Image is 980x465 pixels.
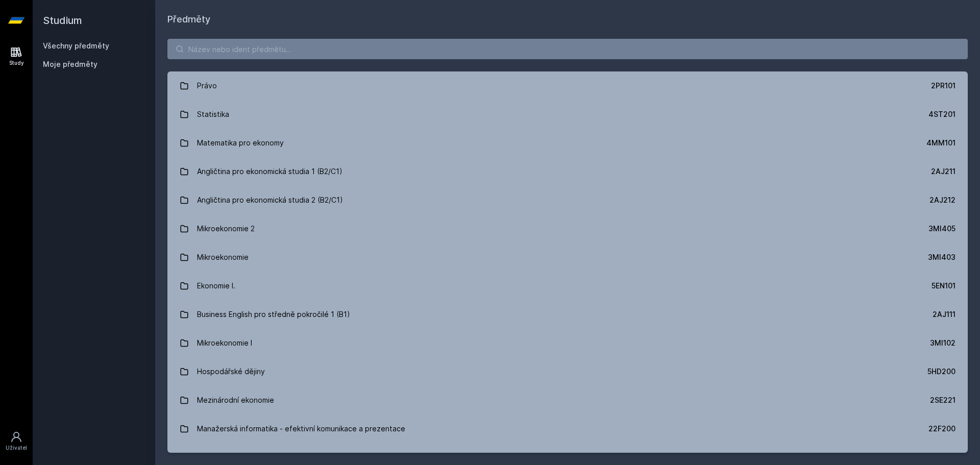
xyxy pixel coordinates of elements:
[928,424,955,434] div: 22F200
[932,281,955,291] div: 5EN101
[167,39,968,59] input: Název nebo ident předmětu…
[197,333,252,353] div: Mikroekonomie I
[928,224,955,234] div: 3MI405
[197,218,255,239] div: Mikroekonomie 2
[167,186,968,214] a: Angličtina pro ekonomická studia 2 (B2/C1) 2AJ212
[197,104,229,125] div: Statistika
[197,390,274,410] div: Mezinárodní ekonomie
[167,357,968,386] a: Hospodářské dějiny 5HD200
[167,12,968,27] h1: Předměty
[197,161,342,182] div: Angličtina pro ekonomická studia 1 (B2/C1)
[2,41,31,72] a: Study
[167,272,968,300] a: Ekonomie I. 5EN101
[931,166,955,177] div: 2AJ211
[9,59,24,67] div: Study
[928,252,955,262] div: 3MI403
[43,59,97,69] span: Moje předměty
[197,247,249,267] div: Mikroekonomie
[197,419,405,439] div: Manažerská informatika - efektivní komunikace a prezentace
[6,444,27,452] div: Uživatel
[197,133,284,153] div: Matematika pro ekonomy
[929,195,955,205] div: 2AJ212
[167,71,968,100] a: Právo 2PR101
[167,157,968,186] a: Angličtina pro ekonomická studia 1 (B2/C1) 2AJ211
[197,361,265,382] div: Hospodářské dějiny
[43,41,109,50] a: Všechny předměty
[931,81,955,91] div: 2PR101
[167,100,968,129] a: Statistika 4ST201
[933,309,955,320] div: 2AJ111
[926,138,955,148] div: 4MM101
[2,426,31,457] a: Uživatel
[930,338,955,348] div: 3MI102
[931,452,955,462] div: 1FU201
[167,329,968,357] a: Mikroekonomie I 3MI102
[167,300,968,329] a: Business English pro středně pokročilé 1 (B1) 2AJ111
[197,190,343,210] div: Angličtina pro ekonomická studia 2 (B2/C1)
[167,243,968,272] a: Mikroekonomie 3MI403
[197,76,217,96] div: Právo
[197,304,350,325] div: Business English pro středně pokročilé 1 (B1)
[928,109,955,119] div: 4ST201
[167,386,968,414] a: Mezinárodní ekonomie 2SE221
[167,414,968,443] a: Manažerská informatika - efektivní komunikace a prezentace 22F200
[197,276,235,296] div: Ekonomie I.
[167,129,968,157] a: Matematika pro ekonomy 4MM101
[930,395,955,405] div: 2SE221
[167,214,968,243] a: Mikroekonomie 2 3MI405
[927,366,955,377] div: 5HD200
